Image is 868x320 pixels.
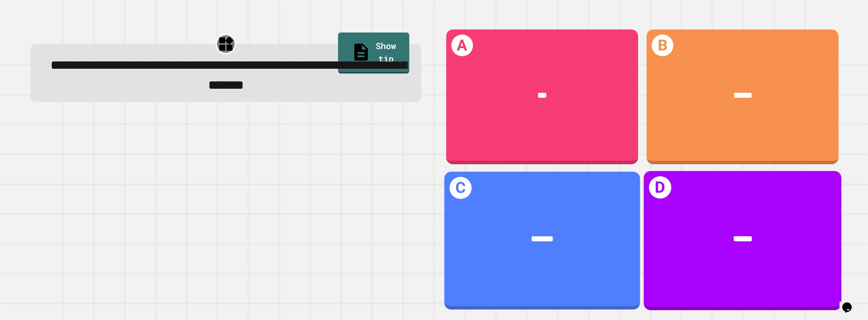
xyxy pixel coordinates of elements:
a: Show tip [338,33,409,74]
h1: B [652,35,673,56]
h1: C [449,177,471,199]
h1: D [649,176,671,198]
iframe: chat widget [840,293,861,313]
h1: A [451,35,473,56]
